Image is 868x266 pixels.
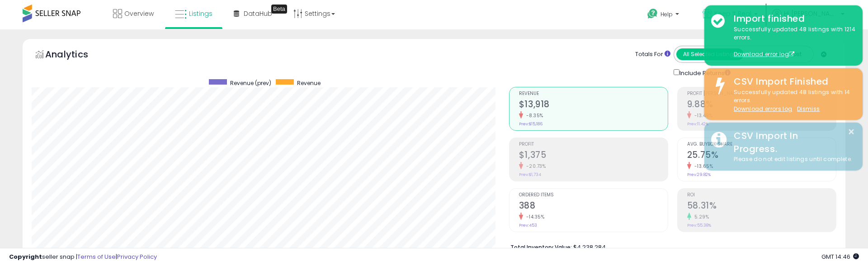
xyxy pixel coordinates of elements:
span: Profit [519,142,668,147]
span: DataHub [244,9,272,18]
span: Revenue (prev) [230,79,271,87]
span: ROI [687,193,836,198]
span: Avg. Buybox Share [687,142,836,147]
h5: Analytics [45,48,106,63]
h2: 25.75% [687,150,836,162]
a: Privacy Policy [117,252,157,261]
span: Profit [PERSON_NAME] [687,91,836,96]
i: Get Help [647,8,658,19]
button: × [848,126,855,138]
span: Ordered Items [519,193,668,198]
small: -14.35% [523,214,545,220]
strong: Copyright [9,252,42,261]
span: Revenue [297,79,321,87]
b: Total Inventory Value: [510,243,572,251]
h2: 388 [519,200,668,213]
div: Totals For [635,50,670,59]
h2: $13,918 [519,99,668,111]
div: Include Returns [667,67,741,78]
div: Successfully updated 48 listings with 1214 errors. [727,25,856,59]
small: -13.65% [691,163,713,170]
a: Help [640,1,688,29]
h2: 58.31% [687,200,836,213]
small: Prev: 29.82% [687,172,711,177]
a: Download errors log [734,105,792,113]
small: Prev: 55.38% [687,223,711,228]
small: -20.73% [523,163,546,170]
span: Listings [189,9,212,18]
span: Revenue [519,91,668,96]
u: Dismiss [797,105,820,113]
div: Please do not edit listings until complete. [727,155,856,164]
small: Prev: 453 [519,223,537,228]
small: Prev: $1,734 [519,172,541,177]
span: Help [660,10,673,18]
small: Prev: 11.42% [687,121,708,127]
li: $4,238,284 [510,241,830,252]
button: All Selected Listings [676,48,744,60]
small: Prev: $15,186 [519,121,542,127]
small: 5.29% [691,214,709,220]
h2: $1,375 [519,150,668,162]
h2: 9.88% [687,99,836,111]
div: seller snap | | [9,253,157,261]
span: Overview [124,9,154,18]
div: CSV Import Finished [727,75,856,88]
div: Tooltip anchor [271,5,287,14]
span: 2025-09-10 14:46 GMT [821,252,859,261]
div: Import finished [727,12,856,25]
small: -8.35% [523,112,543,119]
div: CSV Import In Progress. [727,129,856,155]
a: Download error log [734,50,794,58]
a: Terms of Use [77,252,116,261]
small: -13.49% [691,112,713,119]
div: Successfully updated 48 listings with 14 errors. [727,88,856,114]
